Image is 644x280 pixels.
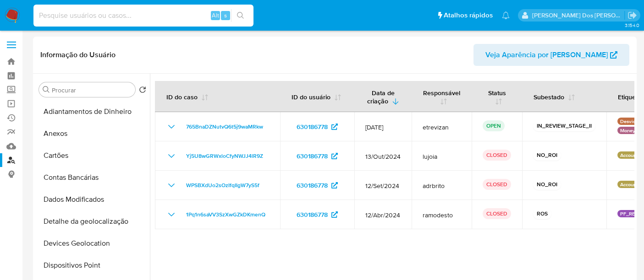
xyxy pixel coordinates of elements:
[212,11,219,20] span: Alt
[35,167,150,188] button: Contas Bancárias
[40,50,116,59] h1: Informação do Usuário
[52,86,132,94] input: Procurar
[35,188,150,210] button: Dados Modificados
[35,254,150,276] button: Dispositivos Point
[473,44,629,66] button: Veja Aparência por [PERSON_NAME]
[485,44,608,66] span: Veja Aparência por [PERSON_NAME]
[35,232,150,254] button: Devices Geolocation
[444,11,493,20] span: Atalhos rápidos
[532,11,625,20] p: renato.lopes@mercadopago.com.br
[502,11,510,19] a: Notificações
[35,145,150,167] button: Cartões
[224,11,227,20] span: s
[33,10,253,22] input: Pesquise usuários ou casos...
[43,86,50,93] button: Procurar
[139,86,146,96] button: Retornar ao pedido padrão
[35,210,150,232] button: Detalhe da geolocalização
[231,9,250,22] button: search-icon
[35,123,150,145] button: Anexos
[35,101,150,123] button: Adiantamentos de Dinheiro
[627,11,637,20] a: Sair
